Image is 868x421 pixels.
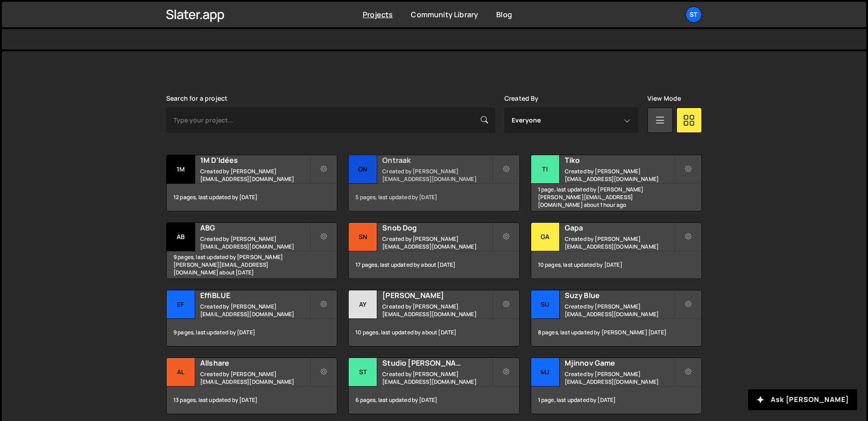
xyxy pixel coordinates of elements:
[349,184,519,211] div: 5 pages, last updated by [DATE]
[200,167,310,183] small: Created by [PERSON_NAME][EMAIL_ADDRESS][DOMAIN_NAME]
[200,290,310,300] h2: EffiBLUE
[167,358,195,387] div: Al
[686,6,702,23] a: St
[167,155,195,184] div: 1M
[531,290,702,347] a: Su Suzy Blue Created by [PERSON_NAME][EMAIL_ADDRESS][DOMAIN_NAME] 8 pages, last updated by [PERSO...
[166,155,337,211] a: 1M 1M D'Idées Created by [PERSON_NAME][EMAIL_ADDRESS][DOMAIN_NAME] 12 pages, last updated by [DATE]
[166,108,495,133] input: Type your project...
[348,357,519,414] a: St Studio [PERSON_NAME] Created by [PERSON_NAME][EMAIL_ADDRESS][DOMAIN_NAME] 6 pages, last update...
[748,389,857,410] button: Ask [PERSON_NAME]
[166,95,227,102] label: Search for a project
[348,222,519,279] a: Sn Snob Dog Created by [PERSON_NAME][EMAIL_ADDRESS][DOMAIN_NAME] 17 pages, last updated by about ...
[382,303,492,318] small: Created by [PERSON_NAME][EMAIL_ADDRESS][DOMAIN_NAME]
[531,251,701,279] div: 10 pages, last updated by [DATE]
[382,358,492,368] h2: Studio [PERSON_NAME]
[349,319,519,346] div: 10 pages, last updated by about [DATE]
[531,155,560,184] div: Ti
[349,251,519,279] div: 17 pages, last updated by about [DATE]
[565,223,674,233] h2: Gapa
[382,290,492,300] h2: [PERSON_NAME]
[200,155,310,165] h2: 1M D'Idées
[348,155,519,211] a: On Ontraak Created by [PERSON_NAME][EMAIL_ADDRESS][DOMAIN_NAME] 5 pages, last updated by [DATE]
[349,387,519,414] div: 6 pages, last updated by [DATE]
[200,223,310,233] h2: ABG
[348,290,519,347] a: Ay [PERSON_NAME] Created by [PERSON_NAME][EMAIL_ADDRESS][DOMAIN_NAME] 10 pages, last updated by a...
[167,290,195,319] div: Ef
[349,155,377,184] div: On
[349,358,377,387] div: St
[531,358,560,387] div: Mj
[531,290,560,319] div: Su
[531,222,702,279] a: Ga Gapa Created by [PERSON_NAME][EMAIL_ADDRESS][DOMAIN_NAME] 10 pages, last updated by [DATE]
[565,290,674,300] h2: Suzy Blue
[382,223,492,233] h2: Snob Dog
[411,10,478,20] a: Community Library
[349,290,377,319] div: Ay
[166,222,337,279] a: AB ABG Created by [PERSON_NAME][EMAIL_ADDRESS][DOMAIN_NAME] 9 pages, last updated by [PERSON_NAME...
[200,358,310,368] h2: Allshare
[504,95,539,102] label: Created By
[382,155,492,165] h2: Ontraak
[565,235,674,250] small: Created by [PERSON_NAME][EMAIL_ADDRESS][DOMAIN_NAME]
[200,370,310,386] small: Created by [PERSON_NAME][EMAIL_ADDRESS][DOMAIN_NAME]
[167,387,337,414] div: 13 pages, last updated by [DATE]
[382,370,492,386] small: Created by [PERSON_NAME][EMAIL_ADDRESS][DOMAIN_NAME]
[167,184,337,211] div: 12 pages, last updated by [DATE]
[531,319,701,346] div: 8 pages, last updated by [PERSON_NAME] [DATE]
[167,223,195,251] div: AB
[531,223,560,251] div: Ga
[531,155,702,211] a: Ti Tiko Created by [PERSON_NAME][EMAIL_ADDRESS][DOMAIN_NAME] 1 page, last updated by [PERSON_NAME...
[565,370,674,386] small: Created by [PERSON_NAME][EMAIL_ADDRESS][DOMAIN_NAME]
[531,357,702,414] a: Mj Mjinnov Game Created by [PERSON_NAME][EMAIL_ADDRESS][DOMAIN_NAME] 1 page, last updated by [DATE]
[565,155,674,165] h2: Tiko
[647,95,681,102] label: View Mode
[200,303,310,318] small: Created by [PERSON_NAME][EMAIL_ADDRESS][DOMAIN_NAME]
[565,303,674,318] small: Created by [PERSON_NAME][EMAIL_ADDRESS][DOMAIN_NAME]
[565,167,674,183] small: Created by [PERSON_NAME][EMAIL_ADDRESS][DOMAIN_NAME]
[382,235,492,250] small: Created by [PERSON_NAME][EMAIL_ADDRESS][DOMAIN_NAME]
[166,290,337,347] a: Ef EffiBLUE Created by [PERSON_NAME][EMAIL_ADDRESS][DOMAIN_NAME] 9 pages, last updated by [DATE]
[200,235,310,250] small: Created by [PERSON_NAME][EMAIL_ADDRESS][DOMAIN_NAME]
[496,10,512,20] a: Blog
[363,10,393,20] a: Projects
[166,357,337,414] a: Al Allshare Created by [PERSON_NAME][EMAIL_ADDRESS][DOMAIN_NAME] 13 pages, last updated by [DATE]
[382,167,492,183] small: Created by [PERSON_NAME][EMAIL_ADDRESS][DOMAIN_NAME]
[349,223,377,251] div: Sn
[531,184,701,211] div: 1 page, last updated by [PERSON_NAME] [PERSON_NAME][EMAIL_ADDRESS][DOMAIN_NAME] about 1 hour ago
[531,387,701,414] div: 1 page, last updated by [DATE]
[167,319,337,346] div: 9 pages, last updated by [DATE]
[565,358,674,368] h2: Mjinnov Game
[167,251,337,279] div: 9 pages, last updated by [PERSON_NAME] [PERSON_NAME][EMAIL_ADDRESS][DOMAIN_NAME] about [DATE]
